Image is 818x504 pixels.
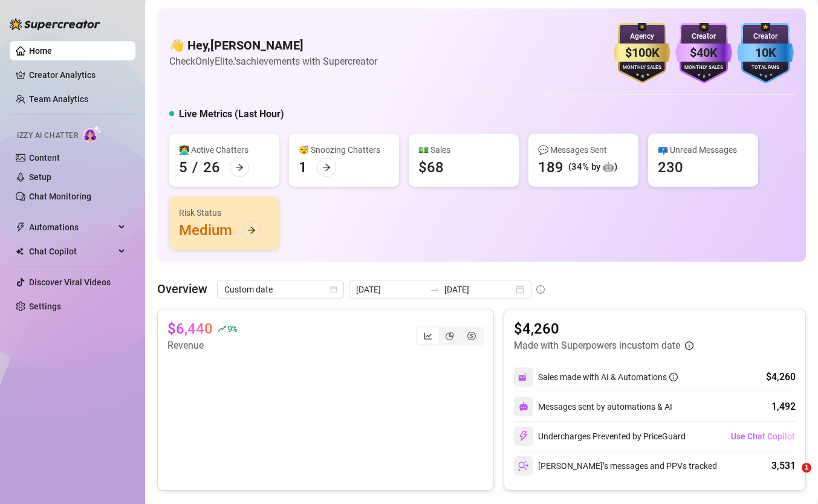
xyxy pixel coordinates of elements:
span: Automations [29,218,115,237]
div: Risk Status [179,206,270,219]
div: 230 [658,158,683,177]
input: Start date [356,283,425,296]
div: $100K [614,44,670,62]
a: Creator Analytics [29,65,126,85]
div: 👩‍💻 Active Chatters [179,143,270,157]
button: Use Chat Copilot [730,427,796,446]
a: Setup [29,172,51,182]
img: logo-BBDzfeDw.svg [10,18,100,30]
h4: 👋 Hey, [PERSON_NAME] [169,37,377,54]
div: (34% by 🤖) [568,160,617,175]
img: svg%3e [519,402,528,412]
img: svg%3e [518,460,529,471]
span: arrow-right [322,163,331,172]
article: Revenue [167,338,236,353]
span: info-circle [685,341,693,350]
div: 189 [538,158,563,177]
img: purple-badge-B9DA21FR.svg [675,23,732,83]
img: svg%3e [518,372,529,383]
div: Monthly Sales [614,64,670,72]
div: Creator [675,31,732,42]
div: 😴 Snoozing Chatters [299,143,389,157]
img: Chat Copilot [16,247,24,256]
span: rise [218,325,226,333]
span: arrow-right [247,226,256,234]
div: Sales made with AI & Automations [538,370,678,384]
div: Creator [737,31,794,42]
span: info-circle [536,285,545,294]
div: $4,260 [766,370,796,384]
div: Monthly Sales [675,64,732,72]
img: blue-badge-DgoSNQY1.svg [737,23,794,83]
span: Custom date [224,280,337,299]
span: calendar [330,286,337,293]
article: $4,260 [514,319,693,338]
span: Use Chat Copilot [731,431,795,441]
img: svg%3e [518,431,529,442]
div: 📪 Unread Messages [658,143,748,157]
div: Total Fans [737,64,794,72]
img: AI Chatter [83,125,102,143]
span: pie-chart [446,332,454,340]
h5: Live Metrics (Last Hour) [179,107,284,121]
span: 1 [802,463,811,473]
div: Agency [614,31,670,42]
img: gold-badge-CigiZidd.svg [614,23,670,83]
span: to [430,285,440,294]
span: dollar-circle [467,332,476,340]
div: Undercharges Prevented by PriceGuard [514,427,686,446]
input: End date [444,283,513,296]
article: Overview [157,280,207,298]
div: 26 [203,158,220,177]
div: 1 [299,158,307,177]
div: 10K [737,44,794,62]
span: thunderbolt [16,222,25,232]
a: Settings [29,302,61,311]
article: $6,440 [167,319,213,338]
article: Check OnlyElite.'s achievements with Supercreator [169,54,377,69]
div: $68 [418,158,444,177]
a: Home [29,46,52,56]
span: arrow-right [235,163,244,172]
a: Content [29,153,60,163]
div: Messages sent by automations & AI [514,397,672,416]
a: Chat Monitoring [29,192,91,201]
span: swap-right [430,285,440,294]
div: [PERSON_NAME]’s messages and PPVs tracked [514,456,717,476]
div: 3,531 [771,459,796,473]
iframe: Intercom live chat [777,463,806,492]
span: Chat Copilot [29,242,115,261]
div: segmented control [416,326,484,346]
div: 1,492 [771,399,796,414]
span: line-chart [424,332,432,340]
div: 5 [179,158,187,177]
span: Izzy AI Chatter [17,130,78,141]
div: $40K [675,44,732,62]
span: info-circle [669,373,678,381]
span: 9 % [227,323,236,334]
a: Discover Viral Videos [29,277,111,287]
div: 💬 Messages Sent [538,143,629,157]
a: Team Analytics [29,94,88,104]
div: 💵 Sales [418,143,509,157]
article: Made with Superpowers in custom date [514,338,680,353]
